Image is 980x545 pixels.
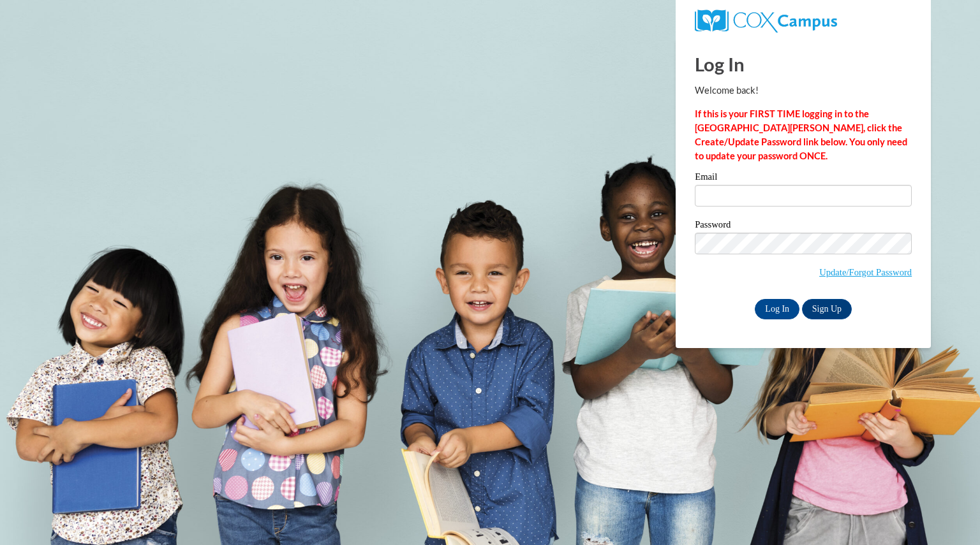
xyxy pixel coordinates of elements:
[819,267,912,277] a: Update/Forgot Password
[755,299,799,319] input: Log In
[695,108,907,161] strong: If this is your FIRST TIME logging in to the [GEOGRAPHIC_DATA][PERSON_NAME], click the Create/Upd...
[802,299,852,319] a: Sign Up
[695,220,912,233] label: Password
[695,84,912,98] p: Welcome back!
[695,51,912,77] h1: Log In
[695,15,837,25] a: COX Campus
[695,172,912,185] label: Email
[695,10,837,33] img: COX Campus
